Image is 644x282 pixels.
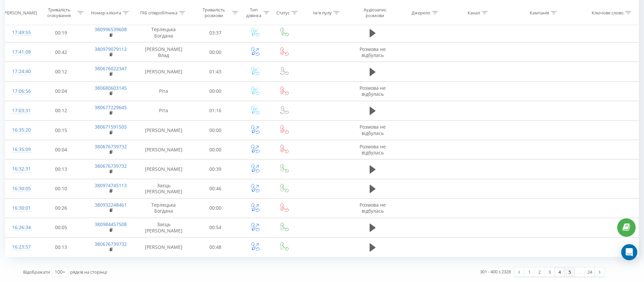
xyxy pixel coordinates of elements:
div: Статус [276,10,290,15]
a: 380676022347 [95,65,127,72]
td: Заєць [PERSON_NAME] [136,218,191,237]
td: 00:19 [37,23,86,43]
a: 2 [534,267,544,277]
span: Розмова не відбулась [360,143,386,156]
td: 00:46 [191,179,240,198]
td: 00:00 [191,81,240,101]
div: Кампанія [530,10,549,15]
a: 380676739732 [95,143,127,150]
td: Терлецька Богдана [136,23,191,43]
div: Тривалість розмови [197,7,230,18]
a: 4 [554,267,565,277]
td: 00:39 [191,159,240,179]
div: ПІБ співробітника [140,10,177,15]
td: 00:00 [191,140,240,159]
div: 17:03:31 [12,104,30,117]
div: Номер клієнта [91,10,121,15]
a: 1 [524,267,534,277]
a: 380677229645 [95,104,127,111]
a: 380671591505 [95,124,127,130]
td: Заєць [PERSON_NAME] [136,179,191,198]
div: 100 [55,269,63,275]
div: 301 - 400 з 2328 [480,268,511,275]
span: Розмова не відбулась [360,124,386,136]
span: Розмова не відбулась [360,46,386,58]
div: Джерело [412,10,430,15]
a: 380979079112 [95,46,127,52]
a: 380974745113 [95,182,127,189]
td: [PERSON_NAME] [136,237,191,257]
td: 03:37 [191,23,240,43]
div: 16:35:20 [12,124,30,137]
td: 00:04 [37,81,86,101]
div: 16:32:31 [12,162,30,175]
td: [PERSON_NAME] [136,140,191,159]
a: 380676739732 [95,241,127,247]
td: 00:42 [37,43,86,62]
td: Терлецька Богдана [136,198,191,218]
div: 16:30:05 [12,182,30,195]
span: Відображати [23,269,50,275]
td: 00:00 [191,198,240,218]
td: [PERSON_NAME] Влад [136,43,191,62]
td: 00:00 [191,121,240,140]
a: 380680603145 [95,85,127,91]
div: … [575,267,585,277]
td: 01:16 [191,101,240,120]
div: Open Intercom Messenger [621,244,637,260]
div: 17:06:56 [12,85,30,98]
td: [PERSON_NAME] [136,159,191,179]
div: Ключове слово [592,10,624,15]
a: 380996539608 [95,26,127,32]
td: 00:54 [191,218,240,237]
td: 00:00 [191,43,240,62]
a: 5 [565,267,575,277]
div: 17:24:40 [12,65,30,78]
td: 00:10 [37,179,86,198]
a: 380932248461 [95,202,127,208]
div: 16:23:57 [12,240,30,254]
div: 17:49:55 [12,26,30,39]
a: 24 [585,267,595,277]
div: Аудіозапис розмови [355,7,394,18]
div: 16:35:09 [12,143,30,156]
td: 01:43 [191,62,240,81]
td: 00:15 [37,121,86,140]
a: 380984457508 [95,221,127,227]
div: 16:26:34 [12,221,30,234]
td: 00:04 [37,140,86,159]
td: 00:12 [37,62,86,81]
td: 00:05 [37,218,86,237]
td: 00:26 [37,198,86,218]
span: Розмова не відбулась [360,85,386,97]
div: Тривалість очікування [43,7,76,18]
a: 3 [544,267,554,277]
span: Розмова не відбулась [360,202,386,214]
td: [PERSON_NAME] [136,62,191,81]
td: 00:48 [191,237,240,257]
div: [PERSON_NAME] [3,10,37,15]
a: 380676739732 [95,163,127,169]
div: Ім'я пулу [313,10,332,15]
td: 00:12 [37,101,86,120]
div: Тип дзвінка [246,7,262,18]
td: Ріта [136,81,191,101]
td: [PERSON_NAME] [136,121,191,140]
span: рядків на сторінці [70,269,107,275]
td: Ріта [136,101,191,120]
td: 00:13 [37,237,86,257]
div: 16:30:01 [12,202,30,215]
td: 00:13 [37,159,86,179]
div: Канал [468,10,480,15]
div: 17:41:08 [12,46,30,59]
